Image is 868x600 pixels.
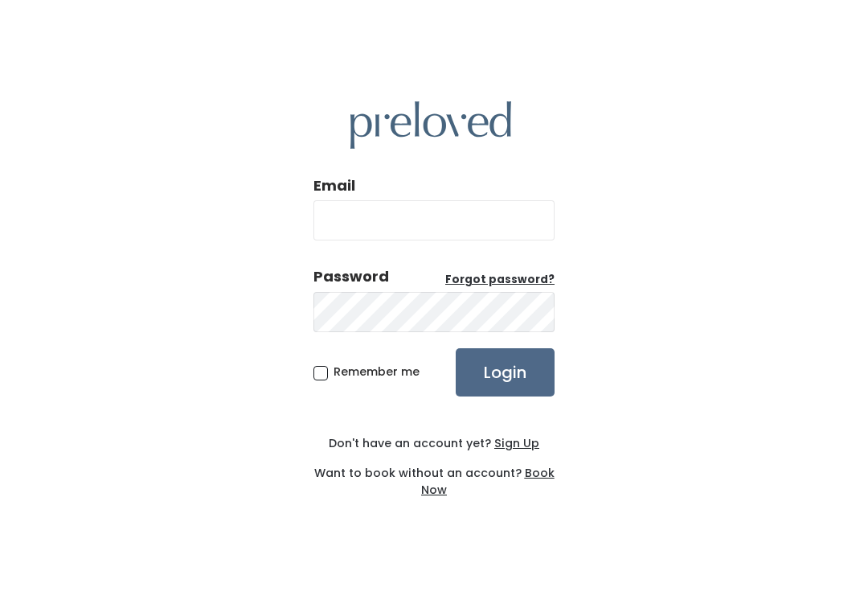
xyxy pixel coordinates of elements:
[494,435,539,451] u: Sign Up
[445,272,555,287] u: Forgot password?
[334,364,420,380] span: Remember me
[491,435,539,451] a: Sign Up
[313,452,555,499] div: Want to book without an account?
[445,272,555,288] a: Forgot password?
[421,465,555,498] a: Book Now
[313,175,355,196] label: Email
[313,266,389,287] div: Password
[456,348,555,397] input: Login
[350,101,511,149] img: preloved logo
[313,435,555,452] div: Don't have an account yet?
